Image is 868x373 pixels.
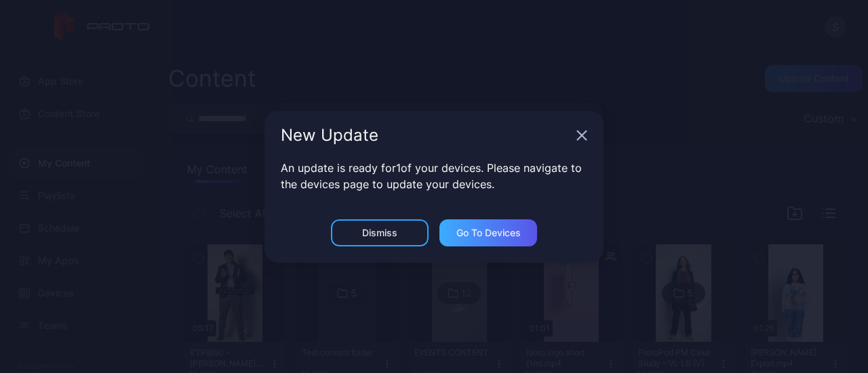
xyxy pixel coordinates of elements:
[456,227,521,238] div: Go to devices
[331,219,429,246] button: Dismiss
[439,219,537,246] button: Go to devices
[362,227,397,238] div: Dismiss
[281,160,587,192] p: An update is ready for 1 of your devices. Please navigate to the devices page to update your devi...
[281,127,571,144] div: New Update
